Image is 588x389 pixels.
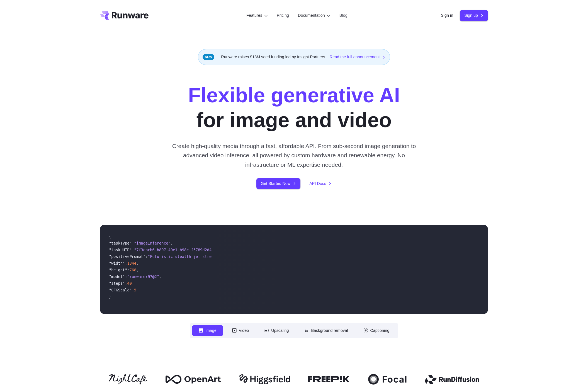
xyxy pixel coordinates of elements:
span: 5 [134,288,136,292]
span: , [136,261,139,265]
span: : [127,268,129,272]
span: , [136,268,139,272]
a: Go to / [100,11,149,20]
a: Sign in [441,12,453,19]
span: "taskType" [109,241,132,245]
span: : [145,254,148,259]
button: Background removal [298,325,354,336]
span: "7f3ebcb6-b897-49e1-b98c-f5789d2d40d7" [134,248,221,252]
h1: for image and video [188,83,400,132]
span: , [132,281,134,286]
span: "runware:97@2" [127,274,159,279]
span: 40 [127,281,132,286]
span: : [125,261,127,265]
a: Sign up [460,10,488,21]
a: Read the full announcement [330,54,385,60]
a: Pricing [277,12,289,19]
span: 768 [130,268,137,272]
span: : [132,241,134,245]
span: "taskUUID" [109,248,132,252]
span: "CFGScale" [109,288,132,292]
strong: Flexible generative AI [188,84,400,107]
p: Create high-quality media through a fast, affordable API. From sub-second image generation to adv... [170,141,418,169]
span: "model" [109,274,125,279]
span: : [125,274,127,279]
div: Runware raises $13M seed funding led by Insight Partners [198,49,390,65]
button: Captioning [357,325,396,336]
label: Features [246,12,268,19]
button: Image [192,325,223,336]
span: "steps" [109,281,125,286]
span: : [125,281,127,286]
span: "Futuristic stealth jet streaking through a neon-lit cityscape with glowing purple exhaust" [148,254,355,259]
span: 1344 [127,261,136,265]
span: { [109,234,111,239]
span: , [159,274,161,279]
span: : [132,248,134,252]
span: : [132,288,134,292]
span: "height" [109,268,127,272]
button: Video [225,325,256,336]
a: API Docs [309,180,332,187]
label: Documentation [298,12,331,19]
span: "width" [109,261,125,265]
a: Get Started Now [256,178,300,189]
span: "positivePrompt" [109,254,145,259]
a: Blog [339,12,348,19]
span: , [171,241,173,245]
span: "imageInference" [134,241,171,245]
span: } [109,294,111,299]
button: Upscaling [258,325,295,336]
